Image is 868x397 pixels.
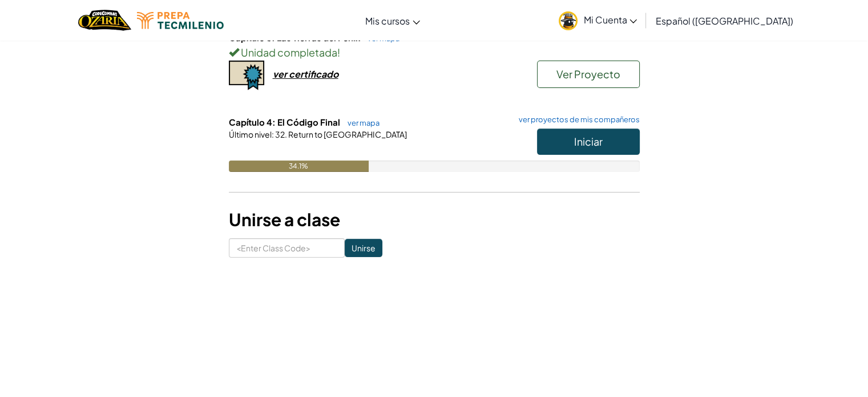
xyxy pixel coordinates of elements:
a: Español ([GEOGRAPHIC_DATA]) [649,5,798,36]
span: Mis cursos [365,15,410,27]
span: Último nivel [229,129,272,139]
a: ver proyectos de mis compañeros [513,116,640,123]
a: ver mapa [342,118,380,127]
button: Iniciar [537,129,640,155]
span: Capítulo 3: Las Tierras del Fénix [229,32,362,43]
span: : [272,129,274,139]
button: Ver Proyecto [537,61,640,88]
span: Ver Proyecto [556,67,620,81]
span: ! [337,46,340,59]
span: Español ([GEOGRAPHIC_DATA]) [655,15,793,27]
img: avatar [559,11,578,30]
span: 32. [274,129,287,139]
a: ver mapa [362,34,399,43]
a: Ozaria by CodeCombat logo [78,9,131,32]
a: Mis cursos [360,5,426,36]
input: Unirse [345,239,382,257]
span: Mi Cuenta [583,14,637,26]
img: Tecmilenio logo [137,12,224,29]
a: ver certificado [229,68,338,80]
span: Unidad completada [239,46,337,59]
input: <Enter Class Code> [229,238,345,258]
img: certificate-icon.png [229,61,264,90]
span: Return to [GEOGRAPHIC_DATA] [287,129,407,139]
a: Mi Cuenta [553,2,643,38]
span: Iniciar [574,135,603,148]
span: Capítulo 4: El Código Final [229,117,342,127]
div: ver certificado [273,68,338,80]
div: 34.1% [229,161,369,172]
img: Home [78,9,131,32]
h3: Unirse a clase [229,207,640,232]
